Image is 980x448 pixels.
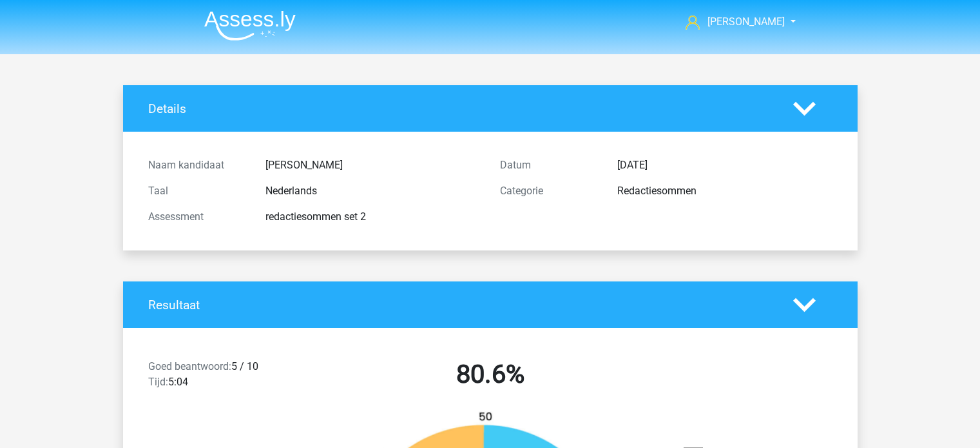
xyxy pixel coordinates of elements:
[707,15,785,28] span: [PERSON_NAME]
[139,209,256,225] div: Assessment
[490,158,608,173] div: Datum
[256,183,490,199] div: Nederlands
[148,360,231,372] span: Goed beantwoord:
[139,359,314,395] div: 5 / 10 5:04
[490,183,608,199] div: Categorie
[608,183,842,199] div: Redactiesommen
[204,10,296,41] img: Assessly
[608,158,842,173] div: [DATE]
[139,158,256,173] div: Naam kandidaat
[148,298,774,312] h4: Resultaat
[139,183,256,199] div: Taal
[324,359,657,390] h2: 80.6%
[148,376,168,388] span: Tijd:
[256,209,490,225] div: redactiesommen set 2
[256,158,490,173] div: [PERSON_NAME]
[680,14,786,30] a: [PERSON_NAME]
[148,101,774,116] h4: Details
